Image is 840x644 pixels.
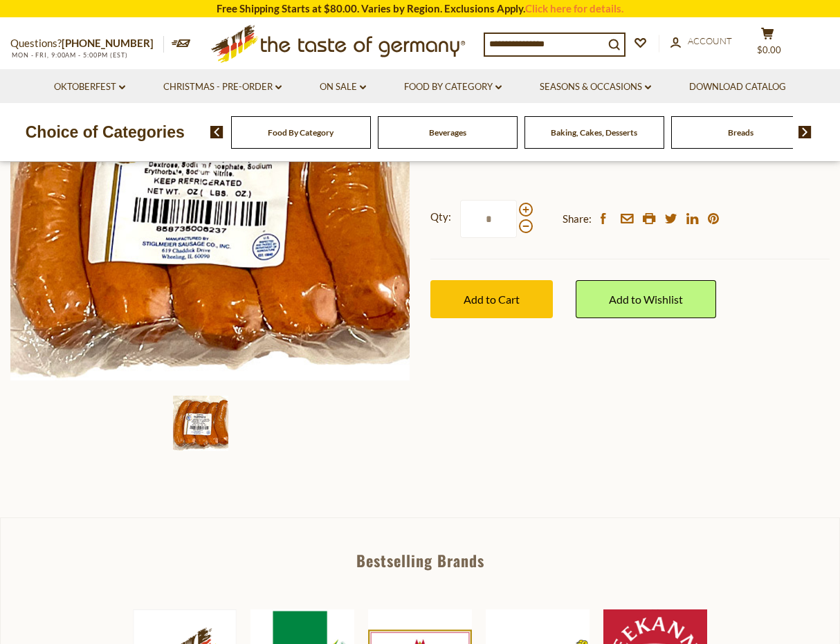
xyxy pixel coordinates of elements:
span: MON - FRI, 9:00AM - 5:00PM (EST) [10,51,128,59]
span: $0.00 [757,44,781,55]
a: Food By Category [268,127,334,138]
a: Oktoberfest [54,80,125,95]
img: previous arrow [210,126,223,138]
button: $0.00 [747,27,788,62]
span: Account [688,35,732,46]
a: [PHONE_NUMBER] [62,37,154,49]
button: Add to Cart [430,280,553,318]
a: Add to Wishlist [576,280,716,318]
a: Baking, Cakes, Desserts [551,127,637,138]
img: Stiglmeier "Thuringian" Sausages. 1 lbs. [173,396,228,451]
a: Breads [728,127,754,138]
a: Download Catalog [689,80,786,95]
a: Account [670,34,732,49]
span: Share: [563,210,592,228]
a: Seasons & Occasions [540,80,651,95]
img: next arrow [798,126,812,138]
a: Christmas - PRE-ORDER [163,80,282,95]
a: Click here for details. [525,2,623,15]
strong: Qty: [430,208,451,226]
input: Qty: [460,200,517,238]
div: Bestselling Brands [1,553,839,568]
a: Food By Category [404,80,502,95]
span: Add to Cart [464,293,520,306]
a: Beverages [429,127,466,138]
a: On Sale [320,80,366,95]
p: Questions? [10,35,164,53]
